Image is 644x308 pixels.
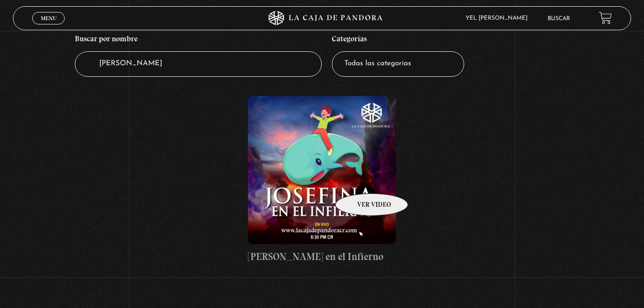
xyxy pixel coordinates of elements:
[461,15,537,21] span: Yel [PERSON_NAME]
[41,15,57,21] span: Menu
[248,249,396,264] h4: [PERSON_NAME] en el Infierno
[75,29,322,51] h4: Buscar por nombre
[599,12,612,24] a: View your shopping cart
[37,24,60,30] span: Cerrar
[332,29,464,51] h4: Categorías
[248,96,396,264] a: [PERSON_NAME] en el Infierno
[548,16,570,22] a: Buscar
